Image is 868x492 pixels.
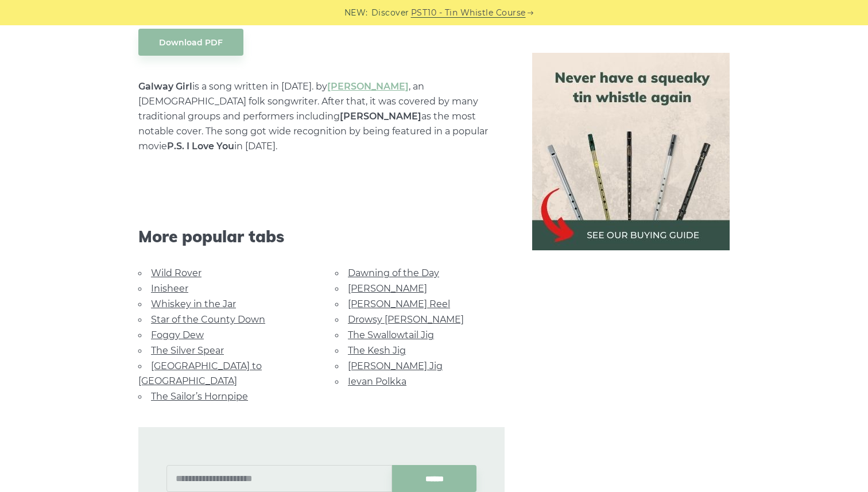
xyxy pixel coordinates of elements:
[151,345,224,356] a: The Silver Spear
[151,283,188,294] a: Inisheer
[348,330,434,340] a: The Swallowtail Jig
[348,361,443,371] a: [PERSON_NAME] Jig
[151,314,265,325] a: Star of the County Down
[138,81,192,92] strong: Galway Girl
[151,268,201,278] a: Wild Rover
[348,283,427,294] a: [PERSON_NAME]
[344,6,368,20] span: NEW:
[327,81,409,92] a: [PERSON_NAME]
[348,268,439,278] a: Dawning of the Day
[348,299,450,309] a: [PERSON_NAME] Reel
[151,299,236,309] a: Whiskey in the Jar
[348,345,406,356] a: The Kesh Jig
[371,6,409,20] span: Discover
[138,361,262,386] a: [GEOGRAPHIC_DATA] to [GEOGRAPHIC_DATA]
[151,330,204,340] a: Foggy Dew
[151,391,248,402] a: The Sailor’s Hornpipe
[138,79,505,154] p: is a song written in [DATE]. by , an [DEMOGRAPHIC_DATA] folk songwriter. After that, it was cover...
[532,53,730,250] img: tin whistle buying guide
[411,6,526,20] a: PST10 - Tin Whistle Course
[348,314,464,325] a: Drowsy [PERSON_NAME]
[340,111,421,122] strong: [PERSON_NAME]
[167,141,234,152] strong: P.S. I Love You
[348,376,406,387] a: Ievan Polkka
[138,227,505,246] span: More popular tabs
[138,29,243,56] a: Download PDF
